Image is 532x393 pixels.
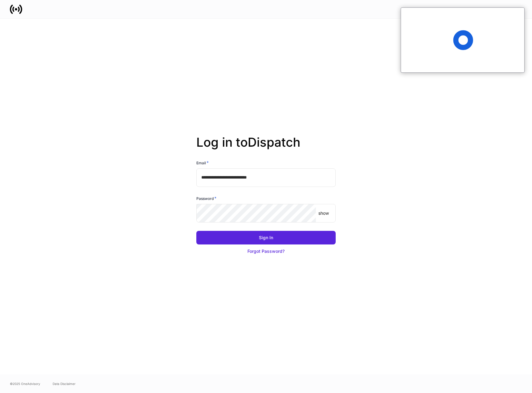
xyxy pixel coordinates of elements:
[196,231,336,244] button: Sign In
[53,381,76,386] a: Data Disclaimer
[318,210,329,216] p: show
[196,135,336,160] h2: Log in to Dispatch
[196,160,209,166] h6: Email
[247,248,285,254] div: Forgot Password?
[10,381,40,386] span: © 2025 OneAdvisory
[196,195,216,201] h6: Password
[196,244,336,258] button: Forgot Password?
[453,30,473,50] span: Loading
[259,235,273,241] div: Sign In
